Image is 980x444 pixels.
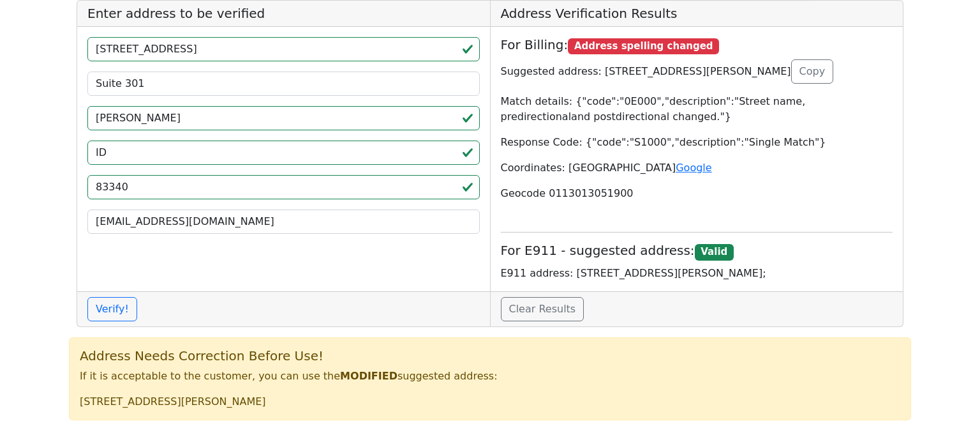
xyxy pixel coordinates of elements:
b: MODIFIED [340,370,397,382]
input: City [87,106,480,130]
a: Google [676,162,711,174]
p: Suggested address: [STREET_ADDRESS][PERSON_NAME] [501,59,893,84]
input: Your Email [87,210,480,234]
span: Valid [695,244,734,261]
h5: Address Needs Correction Before Use! [80,348,900,364]
p: Response Code: {"code":"S1000","description":"Single Match"} [501,135,893,150]
p: [STREET_ADDRESS][PERSON_NAME] [80,394,900,410]
h5: Address Verification Results [491,1,903,27]
a: Clear Results [501,297,584,321]
input: Street Line 2 (can be empty) [87,72,480,96]
button: Verify! [87,297,137,321]
button: Copy [791,59,834,84]
p: Geocode 0113013051900 [501,186,893,201]
input: Street Line 1 [87,37,480,61]
p: E911 address: [STREET_ADDRESS][PERSON_NAME]; [501,266,893,281]
input: ZIP code 5 or 5+4 [87,175,480,199]
p: If it is acceptable to the customer, you can use the suggested address: [80,369,900,384]
h5: For E911 - suggested address: [501,243,893,260]
input: 2-Letter State [87,141,480,165]
h5: For Billing: [501,37,893,54]
p: Match details: {"code":"0E000","description":"Street name, predirectionaland postdirectional chan... [501,94,893,125]
p: Coordinates: [GEOGRAPHIC_DATA] [501,160,893,176]
h5: Enter address to be verified [77,1,490,27]
span: Address spelling changed [568,38,719,55]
